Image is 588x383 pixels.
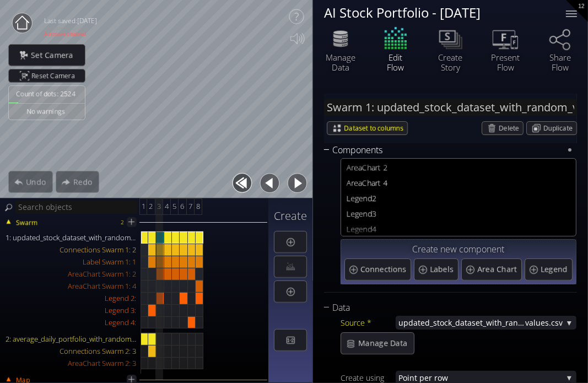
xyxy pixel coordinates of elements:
[398,316,525,330] span: updated_stock_dataset_with_random_
[525,316,563,330] span: values.csv
[372,207,570,220] span: 3
[1,244,141,256] div: Connections Swarm 1: 2
[324,143,563,157] div: Components
[321,52,360,72] div: Manage Data
[1,280,141,292] div: AreaChart Swarm 1: 4
[347,176,351,190] span: A
[344,243,573,257] div: Create new component
[1,256,141,268] div: Label Swarm 1: 1
[180,199,184,213] span: 6
[1,333,141,345] div: 2: average_daily_portfolio_with_random_values.csv
[172,199,176,213] span: 5
[188,199,192,213] span: 7
[30,50,80,61] span: Set Camera
[486,52,525,72] div: Present Flow
[1,357,141,369] div: AreaChart Swarm 2: 3
[15,200,138,214] input: Search objects
[499,122,523,134] span: Delete
[1,345,141,357] div: Connections Swarm 2: 3
[142,199,145,213] span: 1
[1,231,141,244] div: 1: updated_stock_dataset_with_random_values.csv
[1,316,141,328] div: Legend 4:
[196,199,200,213] span: 8
[347,191,372,205] span: Legend
[324,301,563,315] div: Data
[15,218,37,228] span: Swarm
[121,215,124,229] div: 2
[541,52,580,72] div: Share Flow
[347,222,372,236] span: Legend
[431,52,470,72] div: Create Story
[347,207,372,220] span: Legend
[477,264,520,275] span: Area Chart
[341,316,396,330] div: Source *
[360,264,409,275] span: Connections
[344,122,407,134] span: Dataset to columns
[1,292,141,304] div: Legend 2:
[324,6,552,19] div: AI Stock Portfolio - [DATE]
[372,222,570,236] span: 4
[372,191,570,205] span: 2
[430,264,456,275] span: Labels
[1,268,141,280] div: AreaChart Swarm 1: 2
[543,122,576,134] span: Duplicate
[358,338,414,349] span: Manage Data
[1,304,141,316] div: Legend 3:
[347,160,351,174] span: A
[351,160,570,174] span: reaChart 2
[165,199,169,213] span: 4
[157,199,161,213] span: 3
[274,210,307,222] h3: Create
[149,199,153,213] span: 2
[541,264,570,275] span: Legend
[31,69,79,82] span: Reset Camera
[351,176,570,190] span: reaChart 4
